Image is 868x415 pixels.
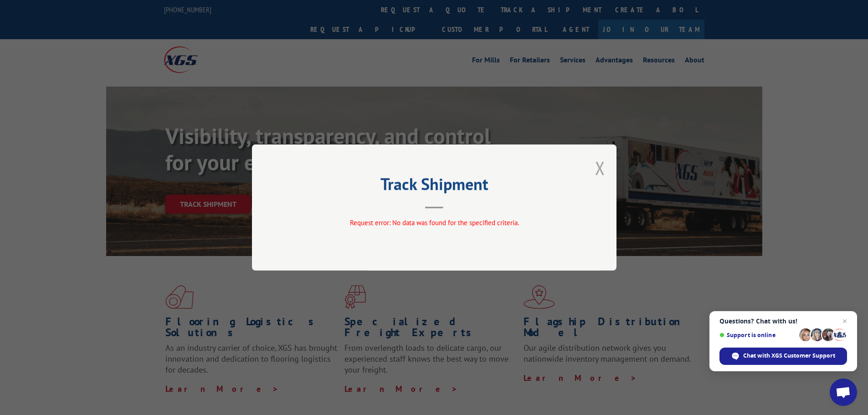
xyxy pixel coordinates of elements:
span: Questions? Chat with us! [719,318,847,325]
div: Chat with XGS Customer Support [719,348,847,365]
div: Open chat [830,379,857,406]
span: Close chat [839,316,850,327]
span: Request error: No data was found for the specified criteria. [349,218,519,227]
h2: Track Shipment [298,178,571,195]
span: Chat with XGS Customer Support [743,352,835,360]
button: Close modal [595,156,605,180]
span: Support is online [719,332,796,338]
